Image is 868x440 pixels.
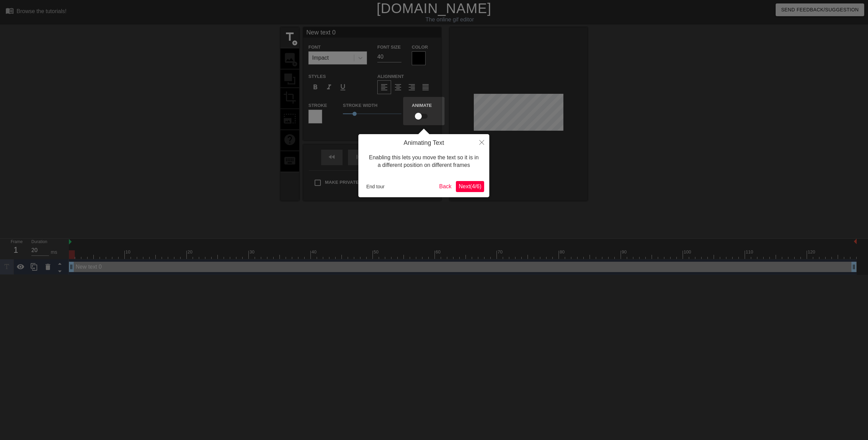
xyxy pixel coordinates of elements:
span: Next ( 4 / 6 ) [459,183,481,189]
h4: Animating Text [364,139,484,147]
button: Back [437,181,455,192]
button: Next [456,181,484,192]
button: Close [474,134,489,150]
div: Enabling this lets you move the text so it is in a different position on different frames [364,147,484,176]
button: End tour [364,181,387,192]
